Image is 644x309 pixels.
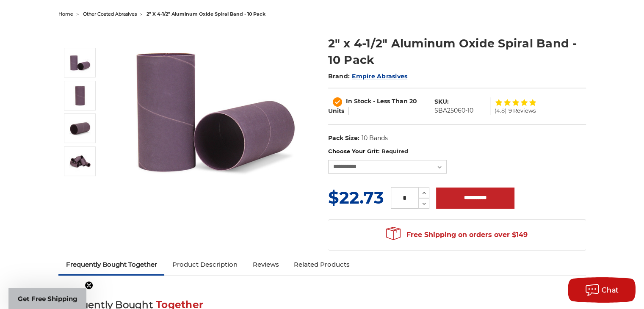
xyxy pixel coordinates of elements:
[146,11,265,17] span: 2" x 4-1/2" aluminum oxide spiral band - 10 pack
[509,108,536,113] span: 9 Reviews
[131,26,300,196] img: 2" x 4-1/2" Aluminum Oxide Spiral Bands
[434,106,473,115] dd: SBA25060-10
[381,148,408,154] small: Required
[69,151,91,172] img: 2" x 4-1/2" Spiral Bands Aluminum Oxide
[373,97,408,105] span: - Less Than
[328,107,344,115] span: Units
[8,288,86,309] div: Get Free ShippingClose teaser
[602,286,619,294] span: Chat
[83,11,137,17] a: other coated abrasives
[328,134,359,143] dt: Pack Size:
[69,52,91,73] img: 2" x 4-1/2" Aluminum Oxide Spiral Bands
[328,187,384,208] span: $22.73
[568,277,636,303] button: Chat
[328,147,586,156] label: Choose Your Grit:
[328,72,350,80] span: Brand:
[361,134,387,143] dd: 10 Bands
[495,108,506,113] span: (4.8)
[245,255,286,274] a: Reviews
[18,295,77,303] span: Get Free Shipping
[58,255,165,274] a: Frequently Bought Together
[409,97,417,105] span: 20
[352,72,407,80] a: Empire Abrasives
[286,255,357,274] a: Related Products
[164,255,245,274] a: Product Description
[69,85,91,106] img: 2" x 4-1/2" AOX Spiral Bands
[69,118,91,139] img: 2" x 4-1/2" Spiral Bands AOX
[346,97,371,105] span: In Stock
[434,97,449,106] dt: SKU:
[85,281,93,290] button: Close teaser
[386,226,528,243] span: Free Shipping on orders over $149
[58,11,73,17] a: home
[328,35,586,68] h1: 2" x 4-1/2" Aluminum Oxide Spiral Band - 10 Pack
